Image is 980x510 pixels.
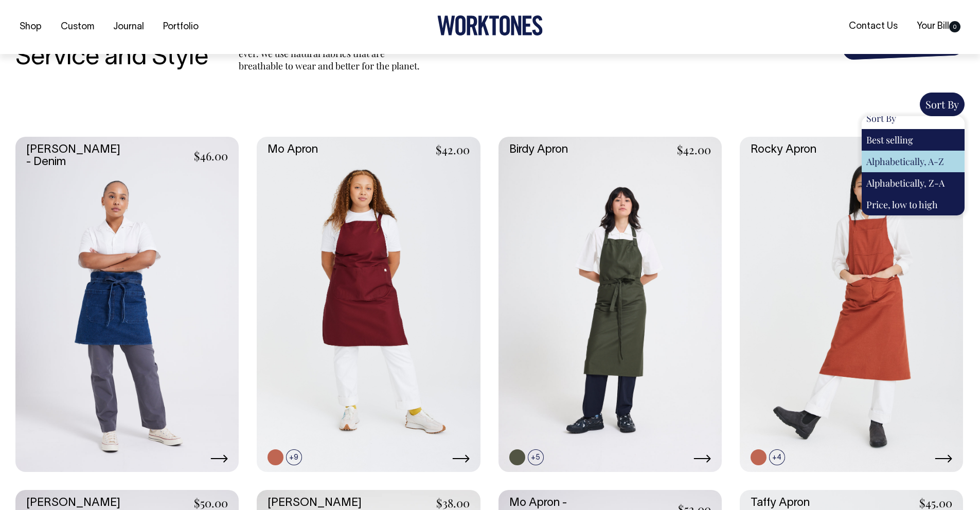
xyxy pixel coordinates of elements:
span: Sort By [925,97,959,111]
span: 0 [949,21,960,32]
span: +4 [769,449,785,465]
div: Price, low to high [862,194,965,215]
div: Sort By [862,107,965,129]
a: Your Bill0 [913,18,965,35]
div: Best selling [862,129,965,151]
div: Alphabetically, Z-A [862,172,965,194]
a: Journal [109,19,148,35]
a: Contact Us [845,18,902,35]
a: Portfolio [159,19,203,35]
span: +9 [286,449,302,465]
span: +5 [528,449,544,465]
a: Custom [57,19,98,35]
div: Alphabetically, A-Z [862,151,965,172]
a: Shop [15,19,46,35]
